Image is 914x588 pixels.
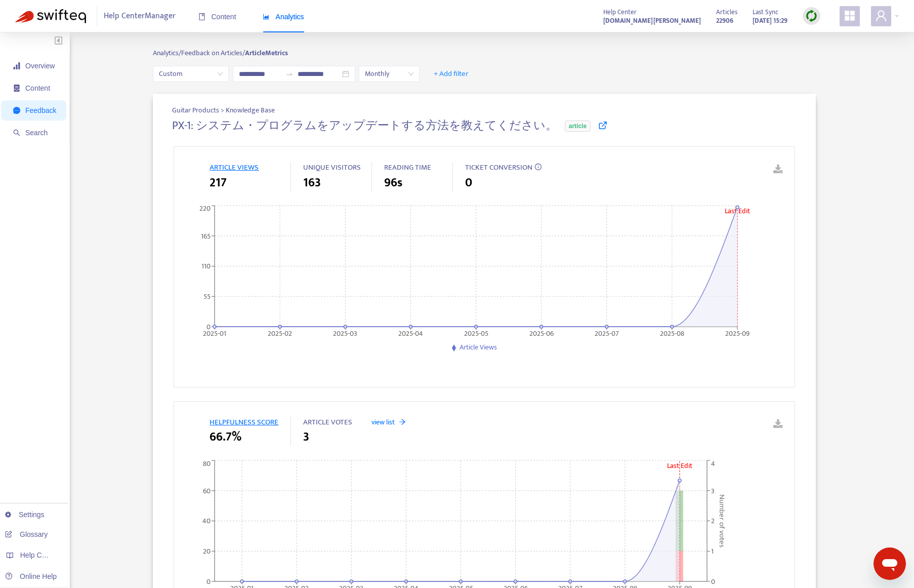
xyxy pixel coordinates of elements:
span: arrow-right [399,418,406,425]
span: Overview [25,62,55,70]
img: sync.dc5367851b00ba804db3.png [805,10,818,22]
tspan: 60 [203,485,211,496]
tspan: 110 [201,261,211,272]
strong: Article Metrics [245,47,288,59]
a: Settings [5,511,45,519]
span: UNIQUE VISITORS [303,161,361,174]
span: search [13,129,20,136]
span: user [875,10,887,22]
span: to [285,70,294,78]
tspan: Last Edit [667,459,692,471]
span: Articles [716,7,737,18]
span: Custom [159,66,223,82]
span: 163 [303,174,321,192]
span: message [13,107,20,114]
span: article [565,121,591,132]
span: Guitar Products [172,104,221,116]
tspan: Number of votes [716,494,728,547]
tspan: 4 [711,458,715,469]
tspan: 2025-07 [595,328,619,339]
tspan: 0 [711,575,715,587]
tspan: 2025-08 [660,328,684,339]
span: swap-right [285,70,294,78]
span: book [198,13,205,20]
tspan: 3 [711,485,715,496]
span: Help Center Manager [104,7,176,26]
tspan: 2025-02 [268,328,293,339]
span: Content [198,13,236,21]
span: 0 [465,174,472,192]
span: Analytics [263,13,304,21]
tspan: 1 [711,545,714,557]
span: Feedback [25,106,56,114]
a: [DOMAIN_NAME][PERSON_NAME] [603,15,701,26]
tspan: Last Edit [725,205,750,217]
a: Glossary [5,530,48,538]
span: signal [13,62,20,69]
tspan: 2025-03 [334,328,358,339]
button: + Add filter [426,66,476,82]
tspan: 2025-01 [203,328,226,339]
span: Help Center [603,7,637,18]
span: > [221,104,226,116]
iframe: メッセージングウィンドウを開くボタン [874,547,906,580]
h4: PX-1: システム・プログラムをアップデートする方法を教えてください。 [172,119,557,133]
span: 96s [384,174,402,192]
img: Swifteq [15,9,86,23]
tspan: 2025-05 [464,328,488,339]
span: 217 [210,174,227,192]
span: ARTICLE VOTES [303,416,352,428]
tspan: 2025-04 [398,328,423,339]
span: 66.7% [210,428,241,446]
tspan: 40 [202,515,211,527]
tspan: 20 [203,545,211,557]
span: ARTICLE VIEWS [210,161,259,174]
span: READING TIME [384,161,431,174]
tspan: 2025-09 [725,328,750,339]
span: Last Sync [753,7,778,18]
span: Analytics/ Feedback on Articles/ [153,47,245,59]
span: + Add filter [434,68,469,80]
a: Online Help [5,572,57,580]
span: Monthly [365,66,413,82]
span: container [13,85,20,92]
span: view list [371,417,395,427]
span: Help Centers [20,551,62,559]
span: Search [25,129,48,137]
span: HELPFULNESS SCORE [210,416,278,428]
tspan: 55 [203,291,211,302]
tspan: 80 [203,458,211,469]
tspan: 220 [199,203,211,215]
span: area-chart [263,13,270,20]
tspan: 0 [206,321,211,333]
span: Article Views [460,341,497,353]
span: Knowledge Base [226,105,275,115]
tspan: 165 [201,230,211,242]
span: Content [25,84,50,92]
span: appstore [844,10,856,22]
span: TICKET CONVERSION [465,161,532,174]
tspan: 2 [711,515,715,527]
span: 3 [303,428,309,446]
strong: 22906 [716,15,733,26]
strong: [DOMAIN_NAME][PERSON_NAME] [603,15,701,26]
tspan: 2025-06 [529,328,554,339]
tspan: 0 [206,575,211,587]
strong: [DATE] 15:29 [753,15,787,26]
